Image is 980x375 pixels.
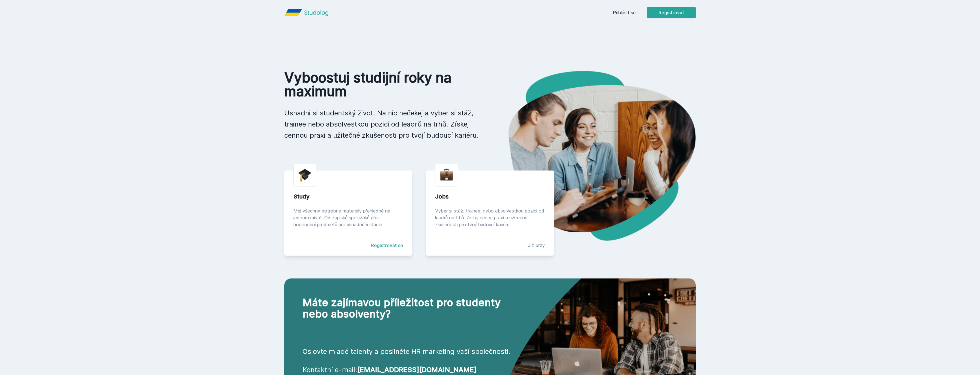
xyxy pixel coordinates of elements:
[284,107,481,141] p: Usnadni si studentský život. Na nic nečekej a vyber si stáž, trainee nebo absolvestkou pozici od ...
[298,169,311,182] img: graduation-cap.png
[284,71,481,98] h1: Vyboostuj studijní roky na maximum
[303,347,522,356] p: Oslovte mladé talenty a posilněte HR marketing vaší společnosti.
[293,207,403,228] div: Měj všechny potřebné materiály přehledně na jednom místě. Od zápisků spolužáků přes hodnocení pře...
[435,192,545,200] div: Jobs
[613,9,636,16] a: Přihlásit se
[371,242,403,249] a: Registrovat se
[440,167,453,182] img: briefcase.png
[293,192,403,200] div: Study
[357,366,477,374] a: [EMAIL_ADDRESS][DOMAIN_NAME]
[490,71,696,241] img: hero.png
[303,297,522,320] h2: Máte zajímavou příležitost pro studenty nebo absolventy?
[303,365,522,374] p: Kontaktní e-mail:
[528,242,545,249] div: Již brzy
[647,7,696,18] button: Registrovat
[435,207,545,228] div: Vyber si stáž, trainee, nebo absolvestkou pozici od leadrů na trhů. Získej cenou praxi a užitečné...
